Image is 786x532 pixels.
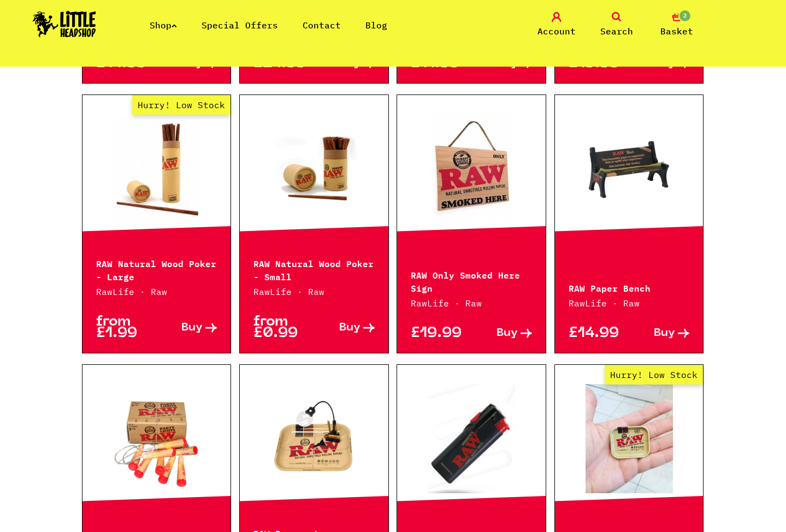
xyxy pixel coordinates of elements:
[411,268,532,294] p: RAW Only Smoked Here Sign
[82,114,231,223] a: Hurry! Low Stock
[569,281,690,294] p: RAW Paper Bench
[411,328,471,339] p: £19.99
[96,58,157,69] p: £14.99
[253,58,314,69] p: £24.99
[569,58,629,69] p: £19.99
[411,297,532,310] p: RawLife · Raw
[96,316,157,339] p: from £1.99
[181,322,203,334] span: Buy
[253,316,314,339] p: from £0.99
[411,58,471,69] p: £11.99
[555,384,704,493] a: Hurry! Low Stock
[96,256,217,282] p: RAW Natural Wood Poker - Large
[649,12,704,38] a: 2 Basket
[156,316,217,339] a: Buy
[600,25,633,38] span: Search
[605,365,703,385] span: Hurry! Low Stock
[314,316,375,339] a: Buy
[202,20,278,31] a: Special Offers
[654,328,675,339] span: Buy
[253,256,375,282] p: RAW Natural Wood Poker - Small
[660,25,693,38] span: Basket
[537,25,576,38] span: Account
[471,328,532,339] a: Buy
[678,9,692,22] span: 2
[589,12,644,38] a: Search
[303,20,341,31] a: Contact
[629,328,690,339] a: Buy
[33,11,96,37] img: Little Head Shop Logo
[132,95,231,115] span: Hurry! Low Stock
[150,20,177,31] a: Shop
[569,297,690,310] p: RawLife · Raw
[365,20,387,31] a: Blog
[253,285,375,298] p: RawLife · Raw
[339,322,361,334] span: Buy
[96,285,217,298] p: RawLife · Raw
[569,328,629,339] p: £14.99
[497,328,518,339] span: Buy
